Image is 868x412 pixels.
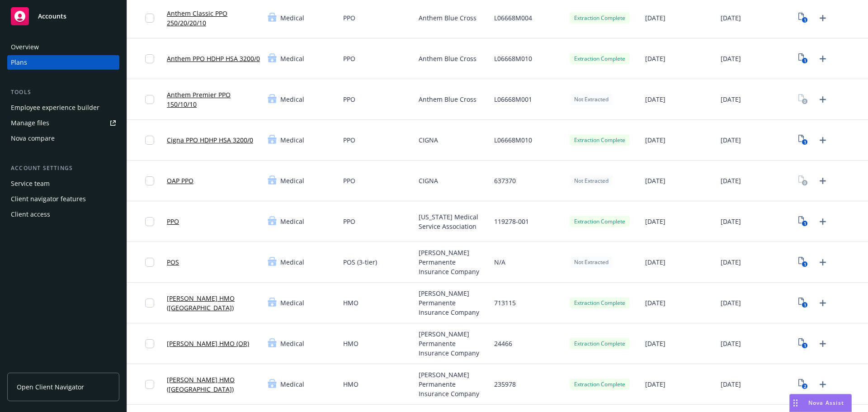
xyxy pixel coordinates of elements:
span: HMO [343,379,359,389]
span: PPO [343,217,355,226]
text: 1 [804,343,806,349]
span: PPO [343,54,355,63]
a: View Plan Documents [796,255,811,270]
div: Not Extracted [570,94,613,105]
span: [US_STATE] Medical Service Association [419,212,487,231]
span: [DATE] [645,257,665,267]
span: [PERSON_NAME] Permanente Insurance Company [419,329,487,358]
a: View Plan Documents [796,174,811,188]
a: Nova compare [7,131,119,146]
div: Not Extracted [570,256,613,268]
a: Manage files [7,116,119,130]
span: Medical [280,95,304,104]
span: [DATE] [721,135,741,145]
input: Toggle Row Selected [145,136,154,145]
span: PPO [343,13,355,23]
span: [DATE] [721,379,741,389]
span: POS (3-tier) [343,257,377,267]
span: Medical [280,217,304,226]
text: 1 [804,221,806,227]
span: [DATE] [721,176,741,185]
div: Not Extracted [570,175,613,186]
span: Anthem Blue Cross [419,95,476,104]
a: OAP PPO [167,176,193,185]
a: Anthem Classic PPO 250/20/20/10 [167,9,260,28]
text: 1 [804,17,806,23]
div: Plans [11,55,27,70]
a: Upload Plan Documents [816,174,830,188]
a: [PERSON_NAME] HMO ([GEOGRAPHIC_DATA]) [167,375,260,394]
a: Anthem Premier PPO 150/10/10 [167,90,260,109]
span: Anthem Blue Cross [419,13,476,23]
a: Upload Plan Documents [816,377,830,392]
a: Client access [7,207,119,222]
div: Extraction Complete [570,12,630,24]
a: Plans [7,55,119,70]
span: Medical [280,379,304,389]
a: View Plan Documents [796,11,811,25]
span: [DATE] [645,217,665,226]
text: 1 [804,302,806,308]
a: Upload Plan Documents [816,52,830,66]
a: Accounts [7,4,119,29]
span: Open Client Navigator [17,382,84,392]
a: Service team [7,176,119,191]
div: Manage files [11,116,49,130]
a: View Plan Documents [796,336,811,351]
input: Toggle Row Selected [145,217,154,226]
span: [DATE] [721,339,741,348]
span: Medical [280,135,304,145]
div: Employee experience builder [11,100,99,115]
text: 1 [804,139,806,145]
a: View Plan Documents [796,133,811,147]
span: 637370 [494,176,516,185]
div: Client navigator features [11,192,86,206]
div: Extraction Complete [570,216,630,227]
span: L06668M010 [494,135,532,145]
span: 235978 [494,379,516,389]
span: PPO [343,135,355,145]
span: Nova Assist [808,399,844,407]
a: Upload Plan Documents [816,255,830,270]
span: PPO [343,95,355,104]
span: [DATE] [645,379,665,389]
span: [PERSON_NAME] Permanente Insurance Company [419,289,487,317]
div: Extraction Complete [570,53,630,64]
span: [DATE] [645,13,665,23]
div: Nova compare [11,131,55,146]
span: Medical [280,13,304,23]
a: View Plan Documents [796,52,811,66]
a: View Plan Documents [796,377,811,392]
span: Medical [280,54,304,63]
a: View Plan Documents [796,214,811,229]
a: POS [167,257,179,267]
div: Extraction Complete [570,297,630,308]
button: Nova Assist [789,394,852,412]
span: PPO [343,176,355,185]
span: Medical [280,339,304,348]
a: Upload Plan Documents [816,214,830,229]
span: [DATE] [721,95,741,104]
input: Toggle Row Selected [145,176,154,185]
a: Cigna PPO HDHP HSA 3200/0 [167,135,253,145]
input: Toggle Row Selected [145,380,154,389]
span: [DATE] [645,135,665,145]
a: [PERSON_NAME] HMO ([GEOGRAPHIC_DATA]) [167,294,260,313]
div: Service team [11,176,50,191]
div: Account settings [7,164,119,173]
span: CIGNA [419,176,438,185]
a: Upload Plan Documents [816,11,830,25]
div: Extraction Complete [570,338,630,349]
span: Medical [280,298,304,308]
span: [DATE] [721,217,741,226]
span: [DATE] [721,257,741,267]
input: Toggle Row Selected [145,258,154,267]
input: Toggle Row Selected [145,54,154,63]
span: HMO [343,339,359,348]
span: Anthem Blue Cross [419,54,476,63]
a: View Plan Documents [796,296,811,310]
span: [DATE] [645,176,665,185]
a: Anthem PPO HDHP HSA 3200/0 [167,54,260,63]
div: Client access [11,207,50,222]
span: 119278-001 [494,217,529,226]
